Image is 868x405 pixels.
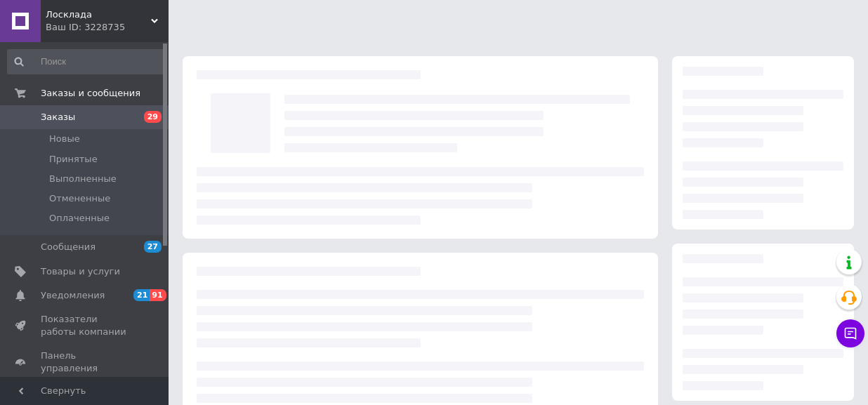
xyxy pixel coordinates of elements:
span: Новые [49,133,80,145]
span: Лосклада [46,8,151,21]
span: Товары и услуги [41,265,120,278]
span: Оплаченные [49,212,110,225]
span: Уведомления [41,289,105,302]
span: 21 [133,289,150,301]
div: Ваш ID: 3228735 [46,21,169,34]
span: Отмененные [49,192,110,205]
span: 91 [150,289,166,301]
span: Панель управления [41,350,130,375]
span: 29 [144,111,162,123]
span: Заказы [41,111,75,124]
span: 27 [144,241,162,253]
button: Чат с покупателем [836,319,864,347]
span: Принятые [49,153,98,166]
span: Заказы и сообщения [41,87,140,100]
span: Сообщения [41,241,96,253]
span: Показатели работы компании [41,313,130,338]
span: Выполненные [49,173,117,185]
input: Поиск [7,49,166,74]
